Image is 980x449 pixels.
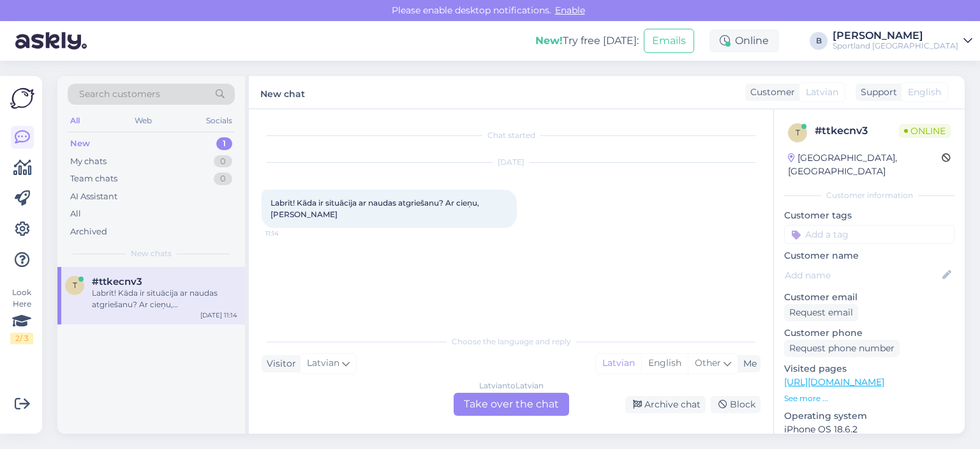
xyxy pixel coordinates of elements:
[711,396,761,413] div: Block
[262,357,296,370] div: Visitor
[625,396,706,413] div: Archive chat
[709,29,779,52] div: Online
[596,354,641,373] div: Latvian
[132,112,154,129] div: Web
[262,156,761,168] div: [DATE]
[79,88,160,101] span: Search customers
[784,423,954,436] p: iPhone OS 18.6.2
[908,86,941,99] span: English
[92,287,237,310] div: Labrīt! Kāda ir situācija ar naudas atgriešanu? Ar cieņu, [PERSON_NAME]
[784,362,954,376] p: Visited pages
[738,357,757,370] div: Me
[70,172,117,185] div: Team chats
[815,123,899,139] div: # ttkecnv3
[204,112,235,129] div: Socials
[899,124,951,138] span: Online
[214,155,232,168] div: 0
[784,225,954,244] input: Add a tag
[788,151,942,178] div: [GEOGRAPHIC_DATA], [GEOGRAPHIC_DATA]
[262,130,761,141] div: Chat started
[454,393,569,416] div: Take over the chat
[70,208,81,220] div: All
[833,31,958,41] div: [PERSON_NAME]
[68,112,82,129] div: All
[784,249,954,263] p: Customer name
[784,326,954,340] p: Customer phone
[784,393,954,404] p: See more ...
[785,268,940,282] input: Add name
[262,336,761,347] div: Choose the language and reply
[784,209,954,222] p: Customer tags
[641,354,688,373] div: English
[833,41,958,51] div: Sportland [GEOGRAPHIC_DATA]
[784,340,900,357] div: Request phone number
[307,356,339,370] span: Latvian
[131,248,172,259] span: New chats
[745,86,795,99] div: Customer
[784,304,858,321] div: Request email
[73,280,77,290] span: t
[70,190,117,203] div: AI Assistant
[806,86,838,99] span: Latvian
[271,198,481,219] span: Labrīt! Kāda ir situācija ar naudas atgriešanu? Ar cieņu, [PERSON_NAME]
[784,291,954,304] p: Customer email
[10,86,34,110] img: Askly Logo
[10,287,33,344] div: Look Here
[200,310,237,320] div: [DATE] 11:14
[10,333,33,344] div: 2 / 3
[784,376,884,388] a: [URL][DOMAIN_NAME]
[479,380,544,392] div: Latvian to Latvian
[260,84,305,101] label: New chat
[810,32,828,50] div: B
[695,357,721,369] span: Other
[70,137,90,150] div: New
[784,409,954,423] p: Operating system
[214,172,232,185] div: 0
[535,33,639,49] div: Try free [DATE]:
[833,31,972,51] a: [PERSON_NAME]Sportland [GEOGRAPHIC_DATA]
[535,34,563,47] b: New!
[70,155,107,168] div: My chats
[216,137,232,150] div: 1
[796,128,800,137] span: t
[92,276,142,287] span: #ttkecnv3
[551,4,589,16] span: Enable
[265,229,313,238] span: 11:14
[784,190,954,201] div: Customer information
[70,225,107,238] div: Archived
[644,29,694,53] button: Emails
[856,86,897,99] div: Support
